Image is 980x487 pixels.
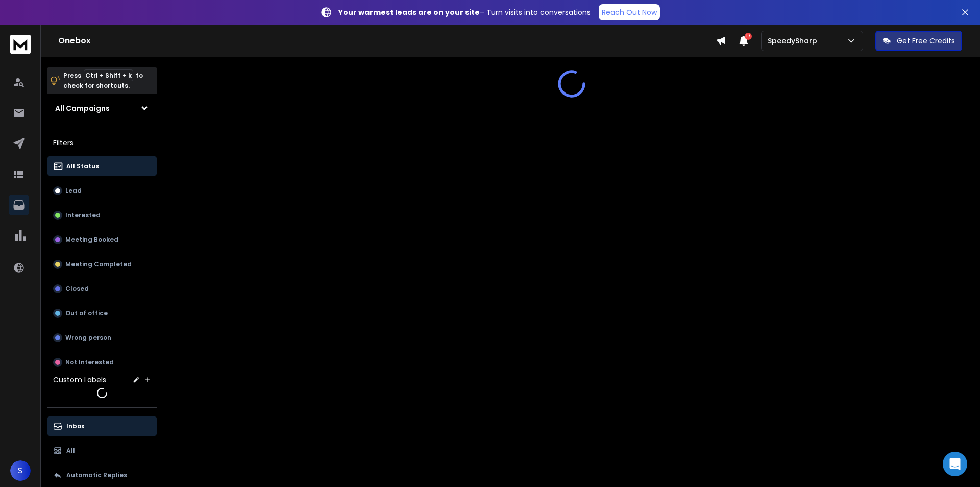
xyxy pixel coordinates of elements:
button: Lead [47,180,157,201]
p: All Status [66,162,99,170]
button: Interested [47,205,157,225]
p: Closed [65,285,89,293]
button: Inbox [47,416,157,436]
img: logo [10,35,31,54]
p: Wrong person [65,334,111,342]
div: Open Intercom Messenger [943,452,967,476]
button: All [47,440,157,461]
button: S [10,460,31,481]
button: All Status [47,156,157,176]
p: Meeting Completed [65,260,132,268]
button: Out of office [47,303,157,323]
p: Lead [65,187,82,195]
p: Out of office [65,309,108,317]
button: Meeting Completed [47,254,157,274]
h1: All Campaigns [55,103,110,113]
p: – Turn visits into conversations [338,7,591,17]
p: SpeedySharp [768,36,821,46]
p: Meeting Booked [65,236,118,244]
p: Not Interested [65,358,114,366]
p: Inbox [66,422,84,430]
button: All Campaigns [47,98,157,119]
span: 17 [745,33,752,40]
p: Press to check for shortcuts. [63,71,143,91]
span: Ctrl + Shift + k [84,69,133,81]
button: Automatic Replies [47,465,157,485]
p: Get Free Credits [897,36,955,46]
h3: Custom Labels [53,375,106,385]
button: Get Free Credits [875,31,962,51]
p: Interested [65,211,101,219]
p: All [66,447,75,455]
p: Reach Out Now [602,7,657,17]
h1: Onebox [58,35,716,47]
p: Automatic Replies [66,471,127,479]
h3: Filters [47,135,157,150]
strong: Your warmest leads are on your site [338,7,480,17]
button: Wrong person [47,328,157,348]
button: Not Interested [47,352,157,373]
a: Reach Out Now [599,4,660,20]
button: Closed [47,279,157,299]
button: Meeting Booked [47,229,157,250]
